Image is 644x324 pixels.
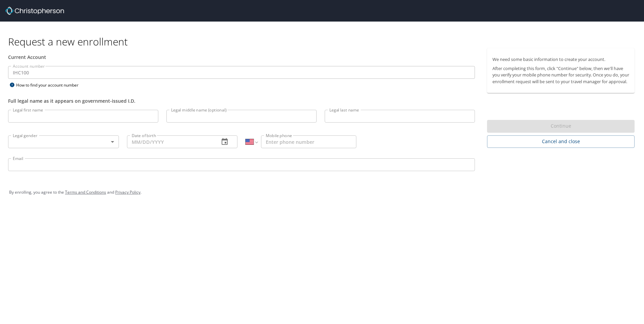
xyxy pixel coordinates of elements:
a: Privacy Policy [115,189,140,195]
div: Current Account [8,54,475,61]
span: Cancel and close [492,137,629,146]
div: Full legal name as it appears on government-issued I.D. [8,97,475,104]
h1: Request a new enrollment [8,35,640,48]
p: We need some basic information to create your account. [492,56,629,63]
div: By enrolling, you agree to the and . [9,184,635,201]
div: How to find your account number [8,81,92,89]
button: Cancel and close [487,135,635,148]
input: MM/DD/YYYY [127,135,214,148]
div: ​ [8,135,119,148]
img: cbt logo [5,7,64,15]
input: Enter phone number [261,135,356,148]
p: After completing this form, click "Continue" below, then we'll have you verify your mobile phone ... [492,65,629,85]
a: Terms and Conditions [65,189,106,195]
